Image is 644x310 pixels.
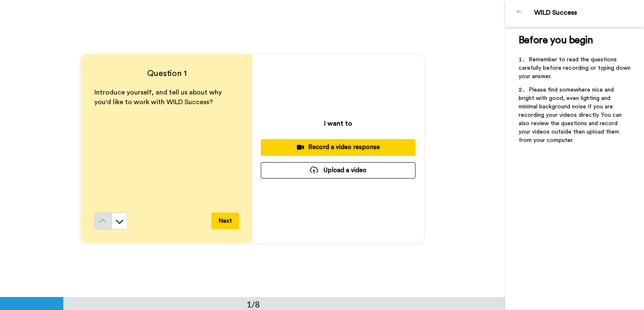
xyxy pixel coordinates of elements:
[211,213,239,229] button: Next
[261,162,415,179] button: Upload a video
[233,298,273,310] div: 1/8
[261,139,415,155] button: Record a video response
[519,57,632,79] span: Remember to read the questions carefully before recording or typing down your answer.
[94,68,239,79] h4: Question 1
[267,143,409,152] div: Record a video response
[324,118,352,129] p: I want to
[519,87,623,143] span: Please find somewhere nice and bright with good, even lighting and minimal background noise if yo...
[94,89,223,105] span: Introduce yourself, and tell us about why you'd like to work with WILD Success?
[510,3,530,24] img: Profile Image
[519,35,593,45] span: Before you begin
[534,9,644,17] div: WILD Success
